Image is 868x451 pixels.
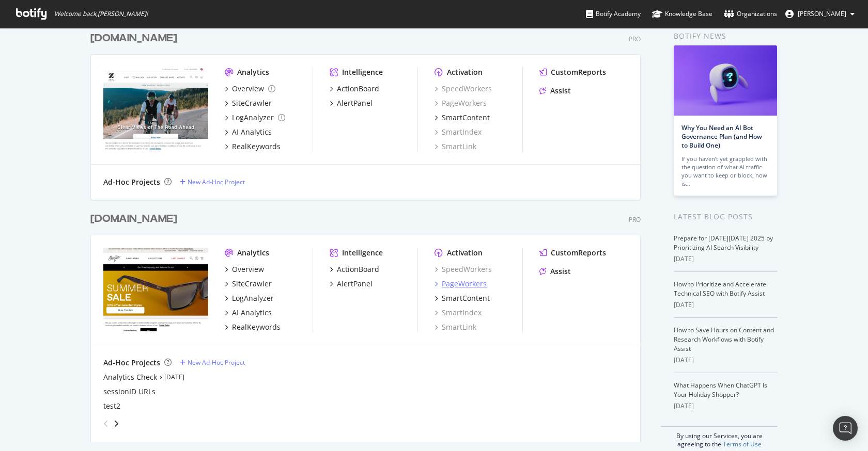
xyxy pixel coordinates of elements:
[586,9,641,19] div: Botify Academy
[225,264,264,275] a: Overview
[674,381,767,399] a: What Happens When ChatGPT Is Your Holiday Shopper?
[447,248,483,258] div: Activation
[225,279,272,289] a: SiteCrawler
[442,293,490,303] div: SmartContent
[342,67,383,77] div: Intelligence
[232,112,274,123] div: LogAnalyzer
[435,264,492,275] div: SpeedWorkers
[661,426,778,448] div: By using our Services, you are agreeing to the
[232,127,272,137] div: AI Analytics
[90,212,177,227] div: [DOMAIN_NAME]
[435,141,476,152] a: SmartLink
[337,264,379,275] div: ActionBoard
[674,300,778,310] div: [DATE]
[337,98,373,108] div: AlertPanel
[551,248,606,258] div: CustomReports
[442,112,490,123] div: SmartContent
[225,98,272,108] a: SiteCrawler
[674,326,774,353] a: How to Save Hours on Content and Research Workflows with Botify Assist
[232,84,264,94] div: Overview
[103,177,160,187] div: Ad-Hoc Projects
[435,279,487,289] a: PageWorkers
[103,401,120,411] div: test2
[90,212,181,227] a: [DOMAIN_NAME]
[103,248,208,331] img: mauijim.com
[103,372,157,382] a: Analytics Check
[435,112,490,123] a: SmartContent
[99,415,113,432] div: angle-left
[232,264,264,275] div: Overview
[232,141,281,152] div: RealKeywords
[90,31,181,46] a: [DOMAIN_NAME]
[103,358,160,368] div: Ad-Hoc Projects
[674,356,778,365] div: [DATE]
[225,322,281,332] a: RealKeywords
[674,211,778,222] div: Latest Blog Posts
[442,279,487,289] div: PageWorkers
[435,322,476,332] a: SmartLink
[435,127,482,137] a: SmartIndex
[723,440,762,448] a: Terms of Use
[681,155,769,188] div: If you haven’t yet grappled with the question of what AI traffic you want to keep or block, now is…
[674,254,778,264] div: [DATE]
[798,9,846,18] span: Cody Walker
[550,266,571,277] div: Assist
[54,10,148,18] span: Welcome back, [PERSON_NAME] !
[113,418,120,429] div: angle-right
[539,248,606,258] a: CustomReports
[164,373,184,381] a: [DATE]
[833,416,858,441] div: Open Intercom Messenger
[225,141,281,152] a: RealKeywords
[330,279,373,289] a: AlertPanel
[435,98,487,108] a: PageWorkers
[188,178,245,186] div: New Ad-Hoc Project
[232,308,272,318] div: AI Analytics
[435,84,492,94] a: SpeedWorkers
[674,45,777,116] img: Why You Need an AI Bot Governance Plan (and How to Build One)
[674,280,766,298] a: How to Prioritize and Accelerate Technical SEO with Botify Assist
[237,67,269,77] div: Analytics
[188,358,245,367] div: New Ad-Hoc Project
[103,67,208,151] img: Zealoptics.com
[629,215,641,224] div: Pro
[342,248,383,258] div: Intelligence
[674,30,778,42] div: Botify news
[629,35,641,43] div: Pro
[539,67,606,77] a: CustomReports
[777,6,863,22] button: [PERSON_NAME]
[539,266,571,277] a: Assist
[225,127,272,137] a: AI Analytics
[551,67,606,77] div: CustomReports
[550,86,571,96] div: Assist
[232,98,272,108] div: SiteCrawler
[103,386,156,397] a: sessionID URLs
[681,123,762,150] a: Why You Need an AI Bot Governance Plan (and How to Build One)
[652,9,712,19] div: Knowledge Base
[225,84,275,94] a: Overview
[225,293,274,303] a: LogAnalyzer
[237,248,269,258] div: Analytics
[225,308,272,318] a: AI Analytics
[674,234,773,252] a: Prepare for [DATE][DATE] 2025 by Prioritizing AI Search Visibility
[180,178,245,186] a: New Ad-Hoc Project
[435,308,482,318] div: SmartIndex
[539,86,571,96] a: Assist
[337,279,373,289] div: AlertPanel
[447,67,483,77] div: Activation
[674,401,778,411] div: [DATE]
[232,293,274,303] div: LogAnalyzer
[330,264,379,275] a: ActionBoard
[330,98,373,108] a: AlertPanel
[90,19,649,442] div: grid
[330,84,379,94] a: ActionBoard
[90,31,177,46] div: [DOMAIN_NAME]
[232,279,272,289] div: SiteCrawler
[180,358,245,367] a: New Ad-Hoc Project
[225,112,285,123] a: LogAnalyzer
